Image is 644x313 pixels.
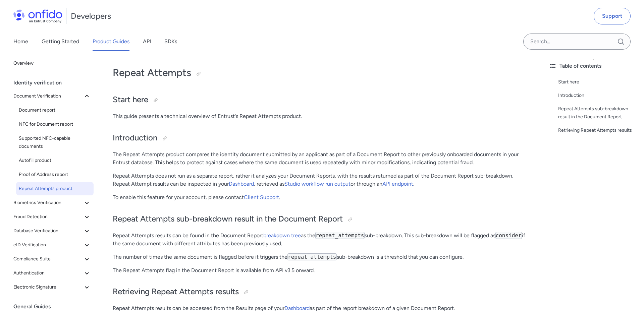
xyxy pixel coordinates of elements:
p: This guide presents a technical overview of Entrust's Repeat Attempts product. [113,112,530,120]
a: Proof of Address report [16,168,94,181]
button: Compliance Suite [11,252,94,266]
span: Repeat Attempts product [19,185,91,193]
p: The Repeat Attempts product compares the identity document submitted by an applicant as part of a... [113,150,530,167]
a: Supported NFC-capable documents [16,132,94,153]
div: Identity verification [13,76,96,89]
div: Table of contents [549,62,639,70]
a: Introduction [558,91,639,100]
a: SDKs [164,32,177,51]
a: Support [594,8,631,24]
p: Repeat Attempts does not run as a separate report, rather it analyzes your Document Reports, with... [113,172,530,188]
a: Document report [16,104,94,117]
span: Authentication [13,269,83,277]
span: NFC for Document report [19,120,91,128]
img: Onfido Logo [13,9,62,23]
span: Document report [19,106,91,114]
code: repeat_attempts [315,232,365,239]
span: Database Verification [13,227,83,235]
span: Overview [13,59,91,67]
button: eID Verification [11,238,94,252]
a: Studio workflow run output [284,181,351,187]
span: Proof of Address report [19,171,91,179]
h2: Start here [113,94,530,106]
a: Client Support [244,194,279,200]
p: Repeat Attempts results can be accessed from the Results page of your as part of the report break... [113,304,530,312]
h2: Introduction [113,132,530,144]
span: eID Verification [13,241,83,249]
a: Retrieving Repeat Attempts results [558,126,639,134]
a: Autofill product [16,154,94,167]
h1: Repeat Attempts [113,66,530,79]
span: Supported NFC-capable documents [19,134,91,150]
p: To enable this feature for your account, please contact . [113,193,530,201]
a: Product Guides [93,32,129,51]
a: NFC for Document report [16,118,94,131]
button: Document Verification [11,89,94,103]
h1: Developers [71,11,111,21]
button: Fraud Detection [11,210,94,224]
code: repeat_attempts [287,253,337,260]
a: Repeat Attempts sub-breakdown result in the Document Report [558,105,639,121]
span: Autofill product [19,156,91,165]
p: The Repeat Attempts flag in the Document Report is available from API v3.5 onward. [113,266,530,274]
a: Repeat Attempts product [16,182,94,195]
button: Database Verification [11,224,94,238]
button: Authentication [11,266,94,280]
a: API endpoint [382,181,413,187]
input: Onfido search input field [523,34,631,50]
h2: Repeat Attempts sub-breakdown result in the Document Report [113,213,530,225]
span: Biometrics Verification [13,199,83,207]
a: Start here [558,78,639,86]
span: Electronic Signature [13,283,83,291]
a: Dashboard [284,305,310,311]
h2: Retrieving Repeat Attempts results [113,286,530,298]
a: Getting Started [42,32,79,51]
a: breakdown tree [263,232,301,239]
a: Dashboard [229,181,254,187]
a: Overview [11,57,94,70]
span: Document Verification [13,92,83,100]
button: Biometrics Verification [11,196,94,209]
a: API [143,32,151,51]
p: Repeat Attempts results can be found in the Document Report as the sub-breakdown. This sub-breakd... [113,232,530,248]
span: Compliance Suite [13,255,83,263]
a: Home [13,32,28,51]
p: The number of times the same document is flagged before it triggers the sub-breakdown is a thresh... [113,253,530,261]
code: consider [495,232,522,239]
span: Fraud Detection [13,213,83,221]
button: Electronic Signature [11,280,94,294]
